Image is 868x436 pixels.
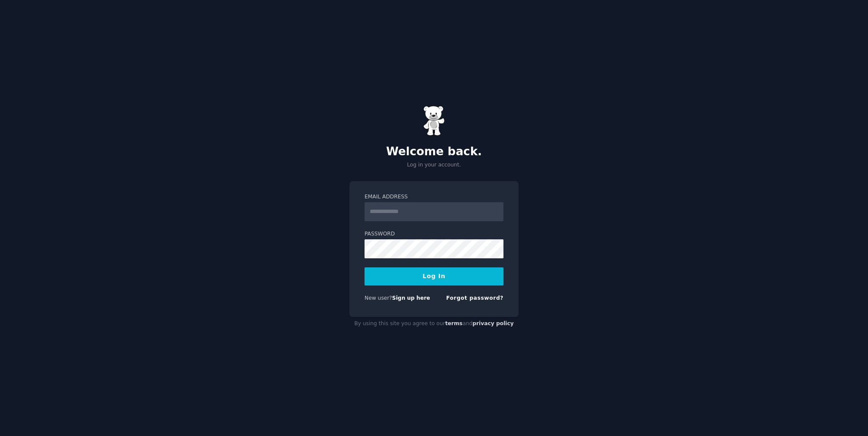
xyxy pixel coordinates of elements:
[472,320,514,326] a: privacy policy
[365,267,503,285] button: Log In
[365,193,503,201] label: Email Address
[349,317,519,331] div: By using this site you agree to our and
[445,320,462,326] a: terms
[446,295,503,301] a: Forgot password?
[365,295,392,301] span: New user?
[349,161,519,169] p: Log in your account.
[349,145,519,159] h2: Welcome back.
[423,106,445,136] img: Gummy Bear
[365,230,503,238] label: Password
[392,295,430,301] a: Sign up here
